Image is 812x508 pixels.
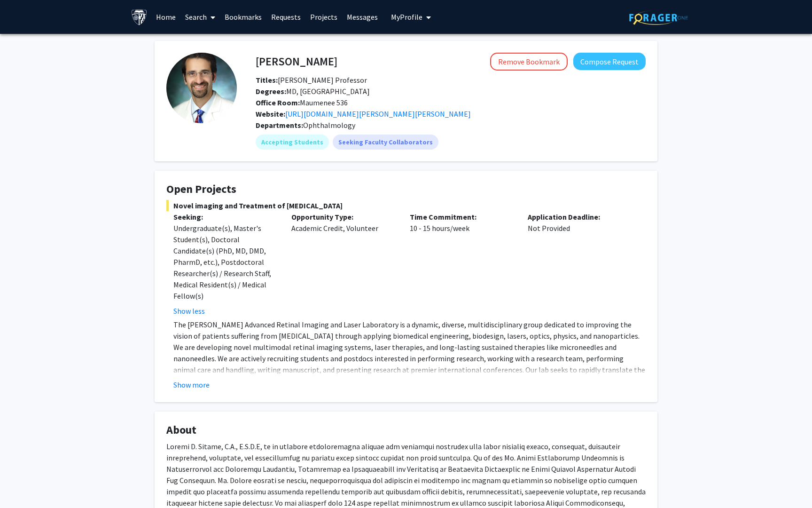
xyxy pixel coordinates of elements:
b: Website: [256,109,285,119]
span: My Profile [391,12,422,22]
a: Messages [342,0,383,33]
div: Not Provided [521,211,639,317]
img: ForagerOne Logo [629,10,688,25]
div: Undergraduate(s), Master's Student(s), Doctoral Candidate(s) (PhD, MD, DMD, PharmD, etc.), Postdo... [173,222,277,302]
mat-chip: Seeking Faculty Collaborators [333,135,438,150]
img: Johns Hopkins University Logo [131,9,148,25]
a: Opens in a new tab [285,109,471,119]
span: Maumenee 536 [256,98,348,107]
a: Search [180,0,220,33]
b: Departments: [256,120,303,130]
button: Show more [173,379,210,390]
span: Novel imaging and Treatment of [MEDICAL_DATA] [166,200,646,211]
div: 10 - 15 hours/week [403,211,521,317]
p: Application Deadline: [528,211,632,222]
b: Office Room: [256,98,300,107]
h4: [PERSON_NAME] [256,53,337,70]
h4: Open Projects [166,183,646,196]
span: [PERSON_NAME] Professor [256,75,367,85]
p: Seeking: [173,211,277,222]
span: Ophthalmology [303,120,355,130]
h4: About [166,423,646,437]
iframe: Chat [7,466,40,501]
a: Requests [266,0,305,33]
p: The [PERSON_NAME] Advanced Retinal Imaging and Laser Laboratory is a dynamic, diverse, multidisci... [173,319,646,387]
div: Academic Credit, Volunteer [284,211,402,317]
b: Titles: [256,75,278,85]
button: Remove Bookmark [490,53,568,71]
button: Show less [173,305,205,317]
img: Profile Picture [166,53,237,123]
p: Opportunity Type: [291,211,395,222]
mat-chip: Accepting Students [256,135,329,150]
a: Bookmarks [220,0,266,33]
a: Home [151,0,180,33]
a: Projects [305,0,342,33]
span: MD, [GEOGRAPHIC_DATA] [256,87,370,96]
button: Compose Request to Yannis Paulus [573,53,646,70]
b: Degrees: [256,87,286,96]
p: Time Commitment: [410,211,514,222]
